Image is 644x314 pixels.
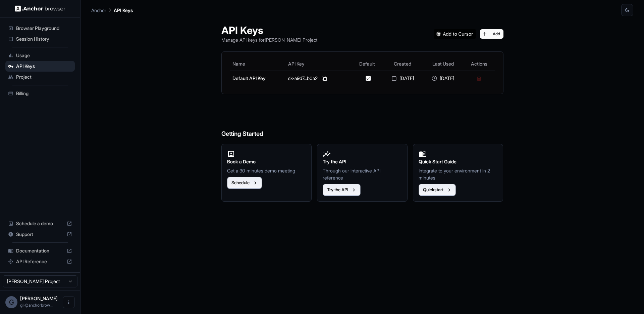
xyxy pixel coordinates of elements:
[16,90,72,97] span: Billing
[323,184,361,196] button: Try the API
[385,75,420,82] div: [DATE]
[320,74,328,82] button: Copy API key
[15,5,65,12] img: Anchor Logo
[434,29,476,39] img: Add anchorbrowser MCP server to Cursor
[352,57,382,71] th: Default
[5,229,75,240] div: Support
[5,218,75,229] div: Schedule a demo
[230,71,286,86] td: Default API Key
[221,36,317,43] p: Manage API keys for [PERSON_NAME] Project
[419,158,498,165] h2: Quick Start Guide
[16,247,64,254] span: Documentation
[323,158,402,165] h2: Try the API
[463,57,495,71] th: Actions
[16,74,72,80] span: Project
[5,72,75,82] div: Project
[5,23,75,34] div: Browser Playground
[20,303,53,308] span: gil@anchorbrowser.io
[5,296,17,308] div: G
[16,63,72,70] span: API Keys
[419,167,498,181] p: Integrate to your environment in 2 minutes
[221,24,317,36] h1: API Keys
[16,220,64,227] span: Schedule a demo
[16,231,64,238] span: Support
[221,102,503,139] h6: Getting Started
[285,57,352,71] th: API Key
[63,296,75,308] button: Open menu
[323,167,402,181] p: Through our interactive API reference
[5,256,75,267] div: API Reference
[426,75,461,82] div: [DATE]
[114,7,133,14] p: API Keys
[16,25,72,32] span: Browser Playground
[5,245,75,256] div: Documentation
[5,88,75,99] div: Billing
[227,177,262,189] button: Schedule
[5,50,75,61] div: Usage
[16,36,72,42] span: Session History
[5,61,75,72] div: API Keys
[419,184,456,196] button: Quickstart
[288,74,349,82] div: sk-a9d7...b0a2
[20,296,58,301] span: Gil Dankner
[91,7,106,14] p: Anchor
[230,57,286,71] th: Name
[227,158,306,165] h2: Book a Demo
[480,29,503,39] button: Add
[382,57,423,71] th: Created
[16,52,72,59] span: Usage
[227,167,306,174] p: Get a 30 minutes demo meeting
[423,57,463,71] th: Last Used
[91,6,133,14] nav: breadcrumb
[16,258,64,265] span: API Reference
[5,34,75,44] div: Session History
